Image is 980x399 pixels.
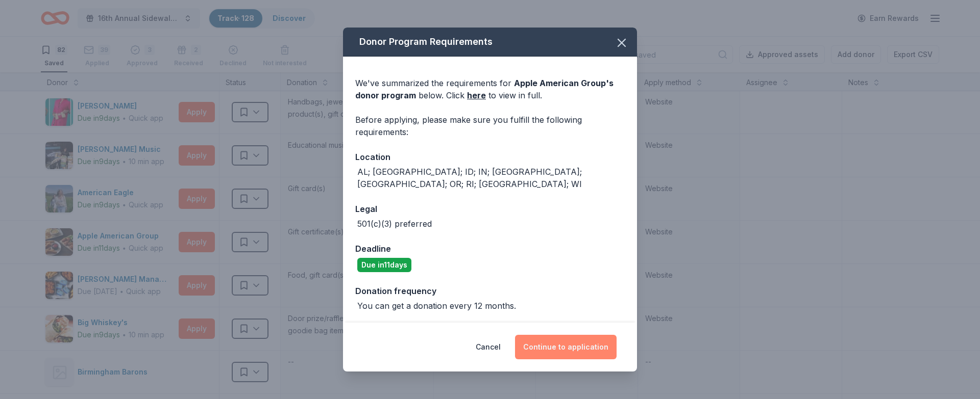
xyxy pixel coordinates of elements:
[355,242,625,255] div: Deadline
[355,77,625,101] div: We've summarized the requirements for below. Click to view in full.
[343,28,637,57] div: Donor Program Requirements
[355,284,625,298] div: Donation frequency
[515,335,617,359] button: Continue to application
[355,202,625,216] div: Legal
[357,166,625,190] div: AL; [GEOGRAPHIC_DATA]; ID; IN; [GEOGRAPHIC_DATA]; [GEOGRAPHIC_DATA]; OR; RI; [GEOGRAPHIC_DATA]; WI
[357,300,516,312] div: You can get a donation every 12 months.
[476,335,501,359] button: Cancel
[467,89,486,101] a: here
[355,114,625,138] div: Before applying, please make sure you fulfill the following requirements:
[355,150,625,164] div: Location
[357,258,411,272] div: Due in 11 days
[357,218,432,230] div: 501(c)(3) preferred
